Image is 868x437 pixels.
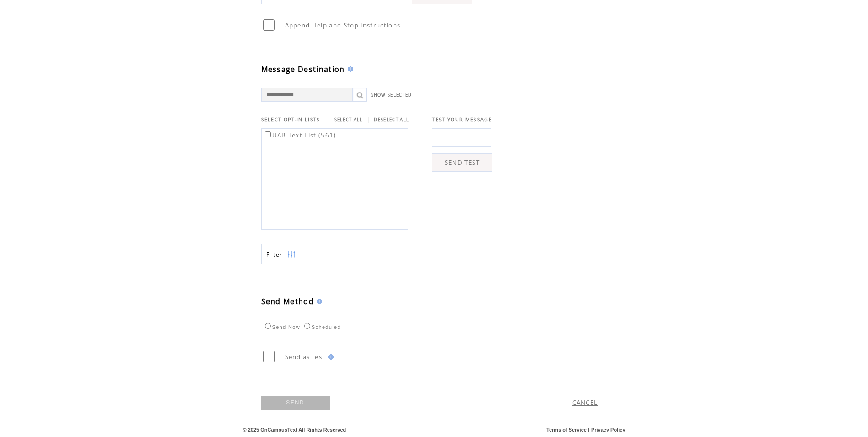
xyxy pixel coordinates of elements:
[325,354,334,360] img: help.gif
[265,323,271,329] input: Send Now
[261,396,330,410] a: SEND
[265,131,271,137] input: UAB Text List (561)
[432,153,492,172] a: SEND TEST
[261,116,320,123] span: SELECT OPT-IN LISTS
[243,427,346,432] span: © 2025 OnCampusText All Rights Reserved
[572,399,598,407] a: CANCEL
[263,324,300,330] label: Send Now
[261,64,345,74] span: Message Destination
[302,324,341,330] label: Scheduled
[285,21,401,29] span: Append Help and Stop instructions
[371,92,412,98] a: SHOW SELECTED
[261,244,307,264] a: Filter
[591,427,625,432] a: Privacy Policy
[285,353,325,361] span: Send as test
[367,115,370,124] span: |
[263,131,336,139] label: UAB Text List (561)
[432,116,492,123] span: TEST YOUR MESSAGE
[334,117,363,123] a: SELECT ALL
[287,244,296,265] img: filters.png
[546,427,587,432] a: Terms of Service
[374,117,409,123] a: DESELECT ALL
[304,323,310,329] input: Scheduled
[266,251,283,258] span: Show filters
[345,66,353,72] img: help.gif
[588,427,589,432] span: |
[314,299,322,304] img: help.gif
[261,296,314,306] span: Send Method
